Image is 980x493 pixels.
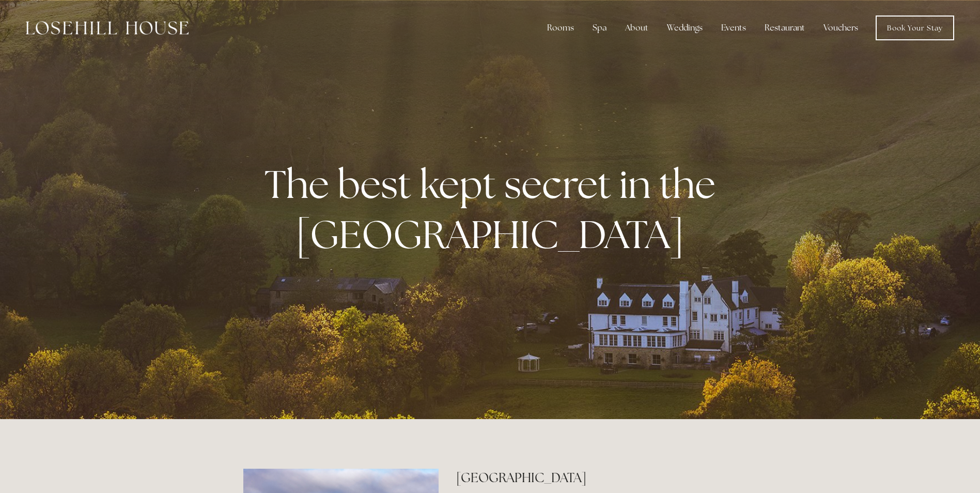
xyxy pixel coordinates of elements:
[876,16,954,40] a: Book Your Stay
[815,18,866,38] a: Vouchers
[539,18,582,38] div: Rooms
[584,18,615,38] div: Spa
[756,18,813,38] div: Restaurant
[659,18,711,38] div: Weddings
[617,18,657,38] div: About
[713,18,754,38] div: Events
[265,159,724,260] strong: The best kept secret in the [GEOGRAPHIC_DATA]
[26,21,189,35] img: Losehill House
[456,469,737,487] h2: [GEOGRAPHIC_DATA]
